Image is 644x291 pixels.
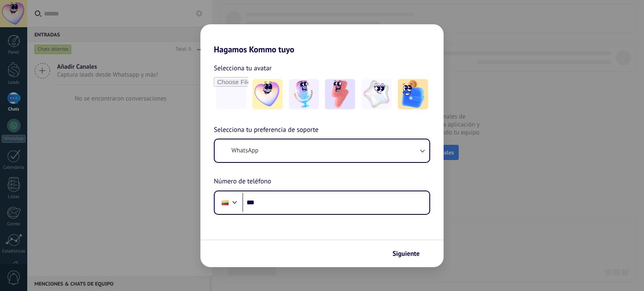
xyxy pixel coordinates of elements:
[214,63,272,74] span: Selecciona tu avatar
[214,176,271,187] span: Número de teléfono
[289,79,319,109] img: -2.jpeg
[325,79,355,109] img: -3.jpeg
[231,147,258,155] span: WhatsApp
[214,125,319,136] span: Selecciona tu preferencia de soporte
[398,79,428,109] img: -5.jpeg
[215,139,429,162] button: WhatsApp
[200,24,444,54] h2: Hagamos Kommo tuyo
[217,194,233,211] div: Colombia: + 57
[392,251,420,257] span: Siguiente
[252,79,283,109] img: -1.jpeg
[389,247,431,261] button: Siguiente
[361,79,392,109] img: -4.jpeg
